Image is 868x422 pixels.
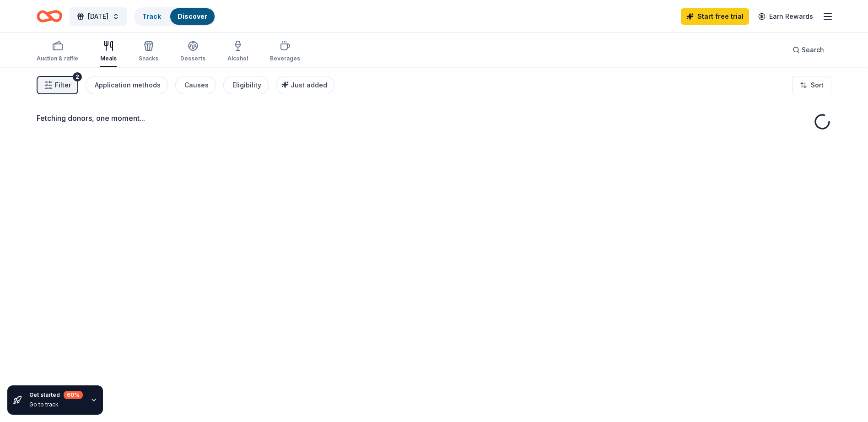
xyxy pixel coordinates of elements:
[100,55,117,62] div: Meals
[64,391,83,399] div: 60 %
[232,80,261,91] div: Eligibility
[142,12,161,20] a: Track
[37,76,78,94] button: Filter2
[37,55,78,62] div: Auction & raffle
[184,80,209,91] div: Causes
[785,41,831,59] button: Search
[73,72,82,81] div: 2
[37,37,78,67] button: Auction & raffle
[291,81,327,89] span: Just added
[37,113,831,124] div: Fetching donors, one moment...
[270,55,300,62] div: Beverages
[753,8,819,25] a: Earn Rewards
[29,391,83,399] div: Get started
[178,12,207,20] a: Discover
[29,401,83,408] div: Go to track
[227,37,248,67] button: Alcohol
[139,37,158,67] button: Snacks
[70,7,127,26] button: [DATE]
[88,11,108,22] span: [DATE]
[180,37,205,67] button: Desserts
[223,76,269,94] button: Eligibility
[37,5,62,27] a: Home
[811,80,824,91] span: Sort
[180,55,205,62] div: Desserts
[100,37,117,67] button: Meals
[276,76,334,94] button: Just added
[681,8,749,25] a: Start free trial
[55,80,71,91] span: Filter
[270,37,300,67] button: Beverages
[802,44,824,55] span: Search
[227,55,248,62] div: Alcohol
[95,80,161,91] div: Application methods
[792,76,831,94] button: Sort
[86,76,168,94] button: Application methods
[139,55,158,62] div: Snacks
[134,7,216,26] button: TrackDiscover
[175,76,216,94] button: Causes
